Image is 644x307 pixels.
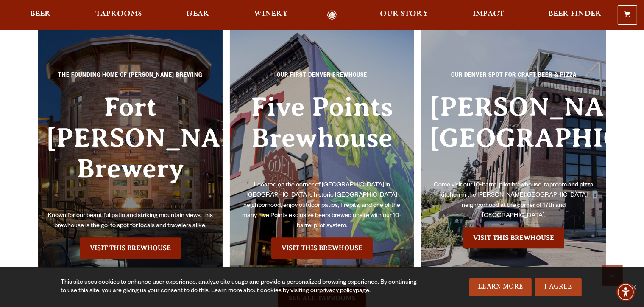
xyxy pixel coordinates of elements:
[47,71,215,86] p: The Founding Home of [PERSON_NAME] Brewing
[181,10,215,20] a: Gear
[61,279,421,296] div: This site uses cookies to enhance user experience, analyze site usage and provide a personalized ...
[25,10,57,20] a: Beer
[430,180,598,221] p: Come visit our 10-barrel pilot brewhouse, taproom and pizza kitchen in the [PERSON_NAME][GEOGRAPH...
[380,11,429,17] span: Our Story
[238,180,406,231] p: Located on the corner of [GEOGRAPHIC_DATA] in [GEOGRAPHIC_DATA]’s historic [GEOGRAPHIC_DATA] neig...
[316,10,348,20] a: Odell Home
[374,10,434,20] a: Our Story
[469,278,532,296] a: Learn More
[616,283,635,301] div: Accessibility Menu
[238,92,406,180] h3: Five Points Brewhouse
[543,10,607,20] a: Beer Finder
[248,10,293,20] a: Winery
[90,10,148,20] a: Taprooms
[31,11,51,17] span: Beer
[463,227,564,248] a: Visit the Sloan’s Lake Brewhouse
[473,11,504,17] span: Impact
[430,92,598,180] h3: [PERSON_NAME][GEOGRAPHIC_DATA]
[80,237,181,259] a: Visit the Fort Collin's Brewery & Taproom
[602,265,623,286] a: Scroll to top
[254,11,288,17] span: Winery
[467,10,510,20] a: Impact
[271,237,373,259] a: Visit the Five Points Brewhouse
[548,11,602,17] span: Beer Finder
[319,288,356,295] a: privacy policy
[186,11,209,17] span: Gear
[47,92,215,211] h3: Fort [PERSON_NAME] Brewery
[238,71,406,86] p: Our First Denver Brewhouse
[430,71,598,86] p: Our Denver spot for craft beer & pizza
[535,278,582,296] a: I Agree
[47,211,215,231] p: Known for our beautiful patio and striking mountain views, this brewhouse is the go-to spot for l...
[95,11,142,17] span: Taprooms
